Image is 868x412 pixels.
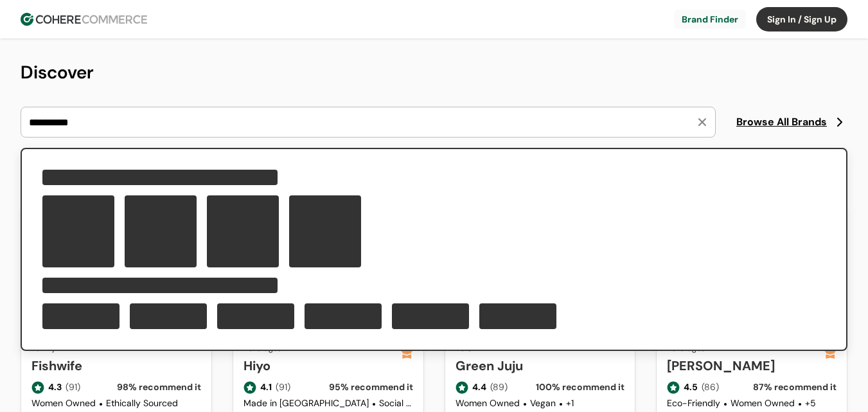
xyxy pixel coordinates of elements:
[736,114,827,130] span: Browse All Brands
[21,13,147,26] img: Cohere Logo
[21,60,94,84] span: Discover
[244,356,400,375] a: Hiyo
[667,356,824,375] a: [PERSON_NAME]
[756,7,847,31] button: Sign In / Sign Up
[456,356,625,375] a: Green Juju
[31,356,201,375] a: Fishwife
[736,114,847,130] a: Browse All Brands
